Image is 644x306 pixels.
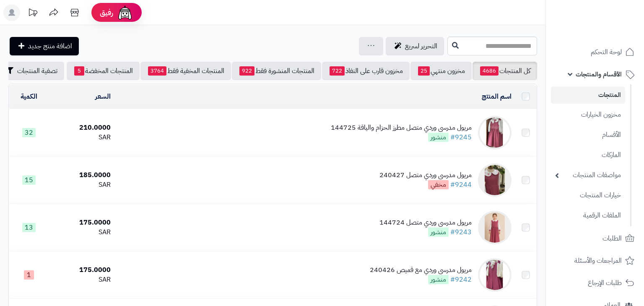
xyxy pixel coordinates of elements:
a: مخزون الخيارات [551,106,625,124]
div: 210.0000 [52,123,111,133]
div: SAR [52,275,111,285]
span: 25 [418,66,430,76]
div: مريول مدرسي وردي متصل 144724 [379,218,472,228]
div: SAR [52,133,111,142]
span: 1 [24,270,34,280]
img: مريول مدرسي وردي مع قميص 240426 [478,258,512,292]
a: طلبات الإرجاع [551,273,639,293]
span: 4686 [480,66,499,76]
a: مواصفات المنتجات [551,166,625,184]
span: 722 [330,66,345,76]
span: 32 [22,128,36,137]
div: 175.0000 [52,218,111,228]
img: مريول مدرسي وردي متصل مطرز الحزام والياقة 144725 [478,116,512,149]
a: المنتجات المخفية فقط3764 [140,62,231,80]
a: #9243 [450,227,472,237]
span: الأقسام والمنتجات [576,68,622,80]
a: لوحة التحكم [551,42,639,62]
img: مريول مدرسي وردي متصل 144724 [478,211,512,244]
a: #9244 [450,180,472,190]
span: منشور [428,275,449,284]
a: تحديثات المنصة [22,4,43,23]
span: منشور [428,228,449,237]
div: مريول مدرسي وردي متصل 240427 [379,170,472,180]
span: المراجعات والأسئلة [574,255,622,267]
span: رفيق [100,8,113,18]
span: 3764 [148,66,166,76]
a: الطلبات [551,228,639,248]
a: المنتجات المخفضة5 [67,62,140,80]
span: 13 [22,223,36,232]
span: الطلبات [602,233,622,244]
a: المنتجات المنشورة فقط922 [232,62,321,80]
div: 185.0000 [52,170,111,180]
span: 15 [22,175,36,185]
a: الماركات [551,146,625,164]
a: الأقسام [551,126,625,144]
a: المنتجات [551,86,625,104]
span: 5 [74,66,84,76]
a: الكمية [21,92,37,102]
a: #9242 [450,275,472,285]
span: 922 [239,66,254,76]
div: 175.0000 [52,265,111,275]
a: المراجعات والأسئلة [551,251,639,271]
div: SAR [52,180,111,190]
span: التحرير لسريع [405,41,437,51]
span: مخفي [428,180,449,189]
img: ai-face.png [117,4,133,21]
span: تصفية المنتجات [17,66,57,76]
a: السعر [95,92,111,102]
div: مريول مدرسي وردي مع قميص 240426 [370,265,472,275]
span: طلبات الإرجاع [588,277,622,289]
div: مريول مدرسي وردي متصل مطرز الحزام والياقة 144725 [331,123,472,133]
img: مريول مدرسي وردي متصل 240427 [478,163,512,197]
a: مخزون قارب على النفاذ722 [322,62,410,80]
span: اضافة منتج جديد [28,41,72,51]
span: لوحة التحكم [591,46,622,58]
a: كل المنتجات4686 [473,62,537,80]
div: SAR [52,228,111,237]
a: #9245 [450,132,472,142]
a: التحرير لسريع [386,37,444,55]
a: اسم المنتج [482,92,512,102]
a: خيارات المنتجات [551,186,625,204]
a: الملفات الرقمية [551,207,625,225]
a: اضافة منتج جديد [10,37,79,55]
span: منشور [428,133,449,142]
a: مخزون منتهي25 [410,62,472,80]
